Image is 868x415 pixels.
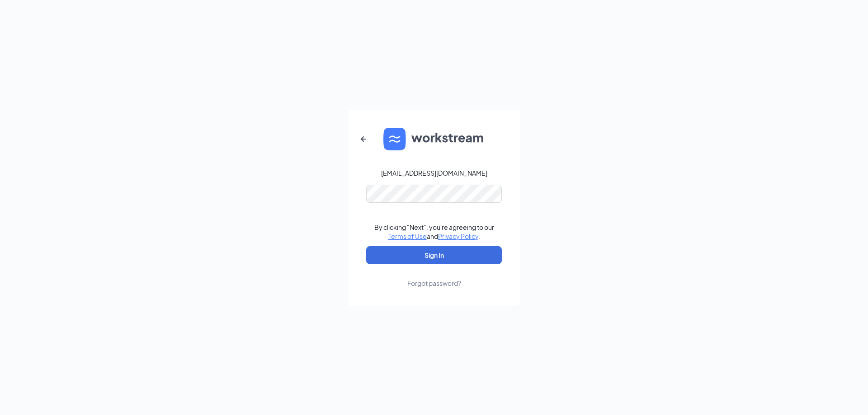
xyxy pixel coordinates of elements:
[358,134,369,145] svg: ArrowLeftNew
[388,232,427,240] a: Terms of Use
[438,232,478,240] a: Privacy Policy
[407,264,461,288] a: Forgot password?
[353,128,374,150] button: ArrowLeftNew
[366,246,502,264] button: Sign In
[407,279,461,288] div: Forgot password?
[374,223,494,241] div: By clicking "Next", you're agreeing to our and .
[381,168,487,177] div: [EMAIL_ADDRESS][DOMAIN_NAME]
[383,128,485,150] img: WS logo and Workstream text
